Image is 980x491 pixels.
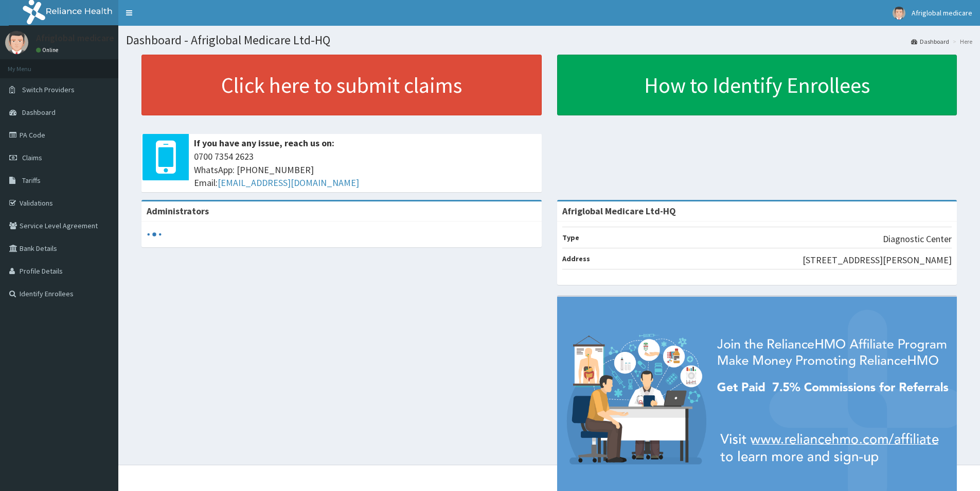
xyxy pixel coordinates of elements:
p: Afriglobal medicare [36,33,114,43]
span: 0700 7354 2623 WhatsApp: [PHONE_NUMBER] Email: [194,150,537,190]
li: Here [950,37,972,46]
b: Administrators [147,205,209,217]
b: Type [562,233,579,242]
a: How to Identify Enrollees [557,55,957,115]
span: Dashboard [22,108,56,117]
a: Dashboard [911,37,949,46]
span: Claims [22,153,42,162]
span: Tariffs [22,176,41,185]
span: Afriglobal medicare [912,8,972,18]
img: User Image [893,7,905,20]
b: If you have any issue, reach us on: [194,137,334,149]
a: [EMAIL_ADDRESS][DOMAIN_NAME] [218,177,359,189]
span: Switch Providers [22,85,75,94]
img: User Image [5,31,28,54]
b: Address [562,254,590,263]
strong: Afriglobal Medicare Ltd-HQ [562,205,676,217]
h1: Dashboard - Afriglobal Medicare Ltd-HQ [126,33,972,47]
a: Online [36,46,61,54]
svg: audio-loading [147,227,162,242]
a: Click here to submit claims [141,55,542,115]
p: Diagnostic Center [883,232,952,246]
p: [STREET_ADDRESS][PERSON_NAME] [803,253,952,267]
